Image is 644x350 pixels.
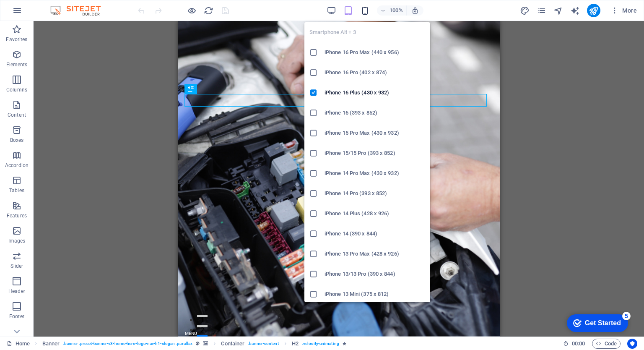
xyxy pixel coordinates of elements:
[63,339,192,349] span: . banner .preset-banner-v3-home-hero-logo-nav-h1-slogan .parallax
[325,289,425,299] h6: iPhone 13 Mini (375 x 812)
[325,68,425,78] h6: iPhone 16 Pro (402 x 874)
[10,263,23,269] p: Slider
[8,238,26,244] p: Images
[19,294,30,296] button: 1
[563,339,585,349] h6: Session time
[325,269,425,279] h6: iPhone 13/13 Pro (390 x 844)
[592,339,621,349] button: Code
[196,341,200,346] i: This element is a customizable preset
[325,108,425,118] h6: iPhone 16 (393 x 852)
[292,339,299,349] span: Click to select. Double-click to edit
[325,88,425,98] h6: iPhone 16 Plus (430 x 932)
[8,112,26,118] p: Content
[6,86,27,93] p: Columns
[8,288,25,295] p: Header
[520,6,530,16] i: Design (Ctrl+Alt+Y)
[42,339,346,349] nav: breadcrumb
[6,36,27,43] p: Favorites
[6,61,28,68] p: Elements
[187,5,197,16] button: Click here to leave preview mode and continue editing
[7,212,27,219] p: Features
[596,339,617,349] span: Code
[553,6,563,16] i: Navigator
[7,4,68,22] div: Get Started 5 items remaining, 0% complete
[19,304,30,306] button: 2
[325,229,425,239] h6: iPhone 14 (390 x 844)
[204,6,213,16] i: Reload page
[10,137,24,144] p: Boxes
[203,5,213,16] button: reload
[343,341,346,346] i: Element contains an animation
[390,5,403,16] h6: 100%
[607,4,640,17] button: More
[325,249,425,259] h6: iPhone 13 Pro Max (428 x 926)
[48,5,111,16] img: Editor Logo
[587,4,600,17] button: publish
[42,339,60,349] span: Click to select. Double-click to edit
[325,209,425,219] h6: iPhone 14 Plus (428 x 926)
[610,6,637,15] span: More
[570,6,580,16] i: AI Writer
[325,188,425,199] h6: iPhone 14 Pro (393 x 852)
[627,339,637,349] button: Usercentrics
[520,5,530,16] button: design
[221,339,244,349] span: Click to select. Double-click to edit
[589,6,598,16] i: Publish
[553,5,563,16] button: navigator
[377,5,407,16] button: 100%
[325,47,425,57] h6: iPhone 16 Pro Max (440 x 956)
[325,128,425,138] h6: iPhone 15 Pro Max (430 x 932)
[537,6,546,16] i: Pages (Ctrl+Alt+S)
[7,339,30,349] a: Click to cancel selection. Double-click to open Pages
[248,339,278,349] span: . banner-content
[572,339,585,349] span: 00 00
[203,341,208,346] i: This element contains a background
[5,162,29,169] p: Accordion
[570,5,580,16] button: text_generator
[537,5,547,16] button: pages
[9,187,24,194] p: Tables
[325,168,425,178] h6: iPhone 14 Pro Max (430 x 932)
[325,148,425,158] h6: iPhone 15/15 Pro (393 x 852)
[62,2,70,10] div: 5
[25,9,61,17] div: Get Started
[302,339,339,349] span: . velocity-animating
[411,7,419,14] i: On resize automatically adjust zoom level to fit chosen device.
[9,313,24,320] p: Footer
[578,340,579,347] span: :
